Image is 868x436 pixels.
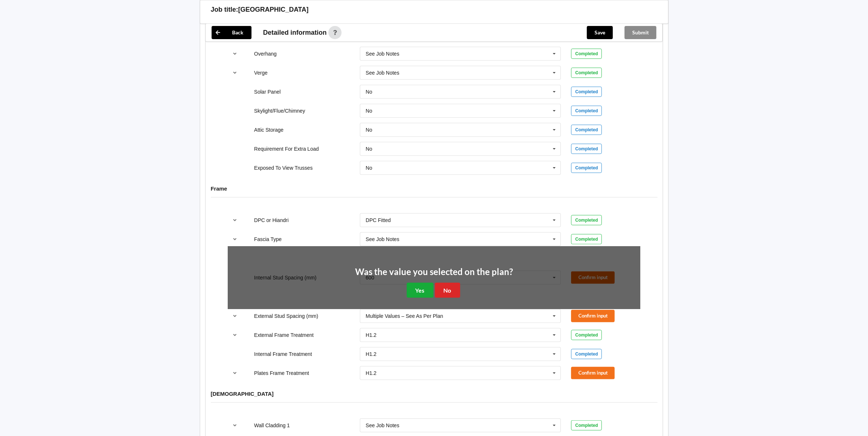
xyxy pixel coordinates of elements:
div: Completed [571,144,602,154]
div: Completed [571,106,602,116]
label: External Frame Treatment [254,332,314,338]
div: Completed [571,349,602,359]
div: Completed [571,420,602,431]
button: Back [212,26,252,39]
h2: Was the value you selected on the plan? [355,266,513,278]
div: H1.2 [366,371,377,376]
button: reference-toggle [228,214,242,227]
button: Yes [407,283,433,298]
button: Save [587,26,613,39]
h4: Frame [211,185,657,192]
label: Solar Panel [254,89,280,95]
div: H1.2 [366,352,377,357]
button: No [435,283,460,298]
button: reference-toggle [228,419,242,432]
div: No [366,89,372,94]
label: Fascia Type [254,236,282,242]
label: Requirement For Extra Load [254,146,319,152]
label: Verge [254,70,268,76]
button: reference-toggle [228,66,242,79]
div: Multiple Values – See As Per Plan [366,313,443,319]
span: Detailed information [263,29,327,36]
div: No [366,146,372,151]
h3: [GEOGRAPHIC_DATA] [238,5,309,14]
button: reference-toggle [228,47,242,60]
label: Exposed To View Trusses [254,165,313,171]
label: Skylight/Flue/Chimney [254,108,305,114]
div: Completed [571,68,602,78]
div: See Job Notes [366,237,399,242]
button: reference-toggle [228,328,242,342]
label: External Stud Spacing (mm) [254,313,318,319]
label: DPC or Hiandri [254,217,288,223]
label: Attic Storage [254,127,283,133]
div: Completed [571,215,602,225]
div: Completed [571,49,602,59]
label: Wall Cladding 1 [254,422,290,428]
div: No [366,127,372,132]
h3: Job title: [211,5,238,14]
div: No [366,165,372,170]
div: No [366,108,372,113]
div: Completed [571,87,602,97]
button: Confirm input [571,367,615,379]
div: DPC Fitted [366,218,391,223]
div: See Job Notes [366,423,399,428]
div: Completed [571,163,602,173]
label: Overhang [254,51,276,57]
div: H1.2 [366,332,377,338]
button: reference-toggle [228,367,242,380]
h4: [DEMOGRAPHIC_DATA] [211,390,657,397]
button: reference-toggle [228,309,242,323]
label: Internal Frame Treatment [254,351,312,357]
div: Completed [571,330,602,340]
div: See Job Notes [366,51,399,56]
label: Plates Frame Treatment [254,370,309,376]
div: Completed [571,234,602,244]
div: Completed [571,125,602,135]
button: Confirm input [571,310,615,322]
div: See Job Notes [366,70,399,75]
button: reference-toggle [228,233,242,246]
